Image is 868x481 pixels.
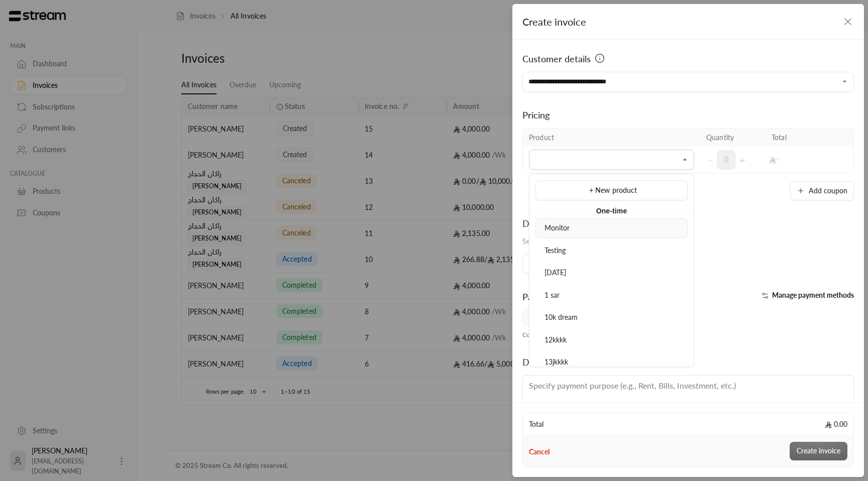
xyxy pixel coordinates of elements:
span: + New product [589,186,637,194]
span: Description (optional) [522,356,608,368]
span: 12kkkk [545,335,567,344]
span: [DATE] [545,268,567,277]
span: 0 [717,150,735,169]
td: - [766,147,831,173]
button: Add coupon [790,181,854,200]
th: Total [766,129,831,147]
span: 10k dream [545,313,578,321]
span: Customer details [522,52,591,66]
th: Quantity [700,129,766,147]
div: Pricing [522,108,854,122]
span: 1 sar [545,291,560,299]
button: Cancel [529,447,550,457]
th: Product [523,129,700,147]
span: 0.00 [825,419,847,429]
span: One-time [591,205,632,217]
span: Total [529,419,544,429]
span: Monitor [545,223,570,232]
div: Coupons are excluded from installments. [517,331,859,339]
span: Payment methods [522,291,596,302]
button: Open [839,76,851,88]
table: Selected Products [522,128,854,173]
button: Close [679,154,691,166]
span: Manage payment methods [772,291,854,299]
span: Card [522,310,550,325]
span: Select the day the invoice is due [522,237,622,246]
div: Due date [522,216,622,230]
span: Create invoice [522,16,586,28]
span: Testing [545,246,566,255]
span: 13jkkkk [545,357,569,366]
